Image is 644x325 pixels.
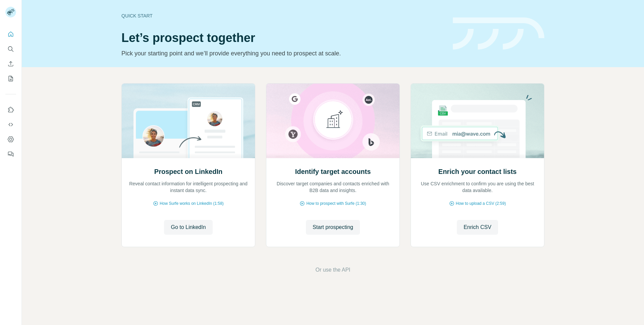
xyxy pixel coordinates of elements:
button: Feedback [5,148,16,160]
img: Enrich your contact lists [411,84,544,158]
button: Or use the API [315,266,350,274]
h2: Enrich your contact lists [438,167,517,176]
img: Prospect on LinkedIn [121,84,255,158]
button: Dashboard [5,133,16,145]
span: How to prospect with Surfe (1:30) [306,200,366,206]
button: Use Surfe API [5,119,16,131]
div: Quick start [121,12,445,19]
span: Enrich CSV [464,223,491,231]
span: How to upload a CSV (2:59) [456,200,506,206]
button: Enrich CSV [5,58,16,70]
button: My lists [5,73,16,85]
p: Discover target companies and contacts enriched with B2B data and insights. [273,180,393,194]
h2: Identify target accounts [295,167,371,176]
button: Start prospecting [306,220,360,235]
span: How Surfe works on LinkedIn (1:58) [160,200,224,206]
p: Use CSV enrichment to confirm you are using the best data available. [418,180,537,194]
img: Identify target accounts [266,84,400,158]
img: banner [453,17,544,50]
p: Reveal contact information for intelligent prospecting and instant data sync. [128,180,248,194]
h1: Let’s prospect together [121,31,445,45]
span: Go to LinkedIn [171,223,206,231]
button: Go to LinkedIn [164,220,212,235]
button: Enrich CSV [457,220,498,235]
span: Start prospecting [313,223,353,231]
button: Search [5,43,16,55]
p: Pick your starting point and we’ll provide everything you need to prospect at scale. [121,49,445,58]
button: Use Surfe on LinkedIn [5,104,16,116]
button: Quick start [5,28,16,40]
h2: Prospect on LinkedIn [154,167,222,176]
